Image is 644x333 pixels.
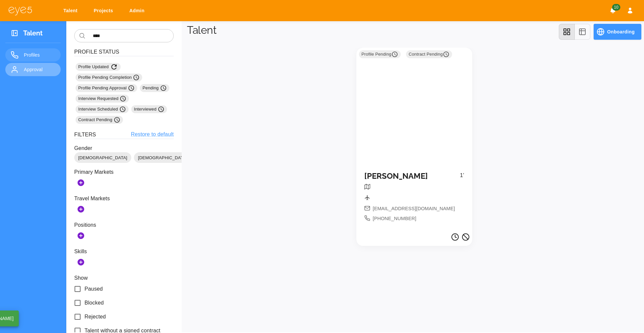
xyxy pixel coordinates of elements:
span: [DEMOGRAPHIC_DATA] [74,155,131,161]
div: Interview Scheduled [76,105,129,113]
a: Restore to default [131,130,174,139]
button: Add Secondary Markets [74,203,88,216]
span: Contract Pending [409,51,449,58]
button: Notifications [607,5,619,17]
button: Add Positions [74,229,88,242]
h3: Talent [23,29,43,39]
span: [EMAIL_ADDRESS][DOMAIN_NAME] [373,205,455,213]
div: Contract Pending [76,116,123,124]
h1: Talent [187,24,216,36]
span: Profile Updated [78,63,118,71]
a: Projects [89,5,120,17]
div: [DEMOGRAPHIC_DATA] [134,152,191,163]
p: Positions [74,221,174,229]
div: Profile Pending Completion [76,73,142,81]
button: Add Skills [74,256,88,269]
span: Profile Pending [362,51,398,58]
div: Interviewed [131,105,167,113]
span: Profile Pending Completion [78,74,140,81]
img: eye5 [8,6,32,16]
p: Gender [74,144,174,152]
span: Interview Scheduled [78,106,126,113]
div: [DEMOGRAPHIC_DATA] [74,152,131,163]
span: 10 [612,4,620,11]
div: Pending [140,84,169,92]
p: 1’ [460,171,464,184]
div: Profile Pending Approval [76,84,137,92]
p: Primary Markets [74,168,174,176]
h5: [PERSON_NAME] [364,171,460,181]
a: Talent [59,5,84,17]
span: [DEMOGRAPHIC_DATA] [134,155,191,161]
button: Onboarding [594,24,641,40]
h6: Profile Status [74,48,174,56]
p: Travel Markets [74,195,174,203]
a: Profile Pending Contract Pending [PERSON_NAME]1’[EMAIL_ADDRESS][DOMAIN_NAME][PHONE_NUMBER] [356,48,472,230]
span: Paused [85,285,103,293]
h6: Filters [74,130,96,139]
a: Profiles [5,48,61,62]
p: Show [74,274,174,282]
span: Pending [143,85,167,91]
p: Skills [74,248,174,256]
span: Interview Requested [78,95,126,102]
span: [PHONE_NUMBER] [373,215,417,222]
div: Interview Requested [76,95,129,103]
span: Profile Pending Approval [78,85,135,91]
div: view [559,24,590,40]
a: Approval [5,63,61,76]
span: Blocked [85,299,104,307]
span: Approval [24,66,55,73]
span: Contract Pending [78,117,120,123]
button: grid [559,24,575,40]
button: Add Markets [74,176,88,189]
span: Interviewed [134,106,164,113]
div: Profile Updated [76,63,121,71]
span: Profiles [24,51,55,59]
button: table [574,24,590,40]
a: Admin [125,5,151,17]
